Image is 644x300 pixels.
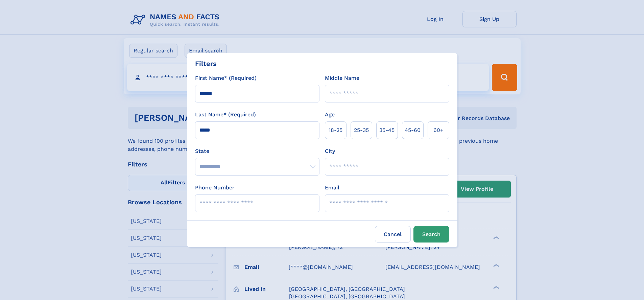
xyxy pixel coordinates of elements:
label: Middle Name [325,74,359,82]
label: Last Name* (Required) [195,111,256,119]
span: 35‑45 [379,126,395,134]
div: Filters [195,59,217,69]
span: 45‑60 [405,126,421,134]
span: 60+ [433,126,444,134]
label: City [325,147,335,155]
label: Email [325,184,339,192]
label: Cancel [375,226,411,243]
span: 18‑25 [329,126,342,134]
label: First Name* (Required) [195,74,257,82]
span: 25‑35 [354,126,369,134]
button: Search [413,226,449,243]
label: State [195,147,319,155]
label: Phone Number [195,184,235,192]
label: Age [325,111,335,119]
